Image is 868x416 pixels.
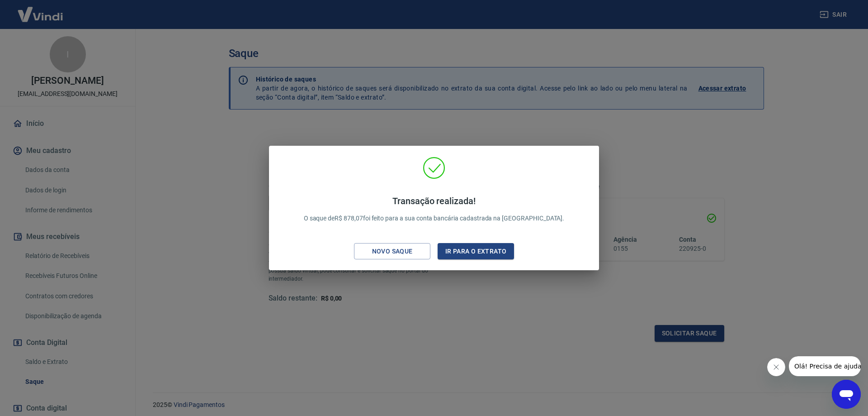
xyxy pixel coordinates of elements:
[361,246,424,257] div: Novo saque
[304,196,565,223] p: O saque de R$ 878,07 foi feito para a sua conta bancária cadastrada na [GEOGRAPHIC_DATA].
[5,6,76,14] span: Olá! Precisa de ajuda?
[354,243,430,260] button: Novo saque
[789,356,861,376] iframe: Mensagem da empresa
[832,380,861,409] iframe: Botão para abrir a janela de mensagens
[438,243,514,260] button: Ir para o extrato
[767,358,785,376] iframe: Fechar mensagem
[304,196,565,206] h4: Transação realizada!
